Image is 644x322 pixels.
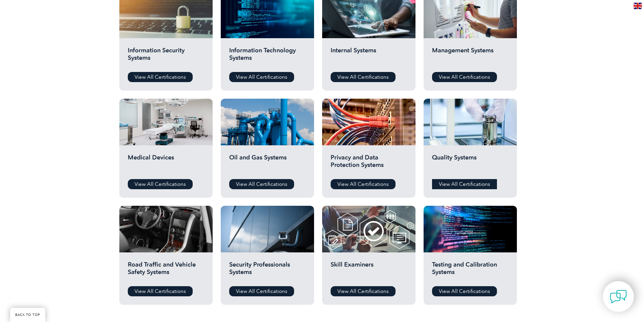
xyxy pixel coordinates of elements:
a: View All Certifications [331,286,396,296]
a: View All Certifications [128,179,193,189]
h2: Security Professionals Systems [229,261,306,281]
h2: Information Security Systems [128,47,204,67]
img: en [634,3,642,9]
h2: Skill Examiners [331,261,407,281]
h2: Privacy and Data Protection Systems [331,154,407,174]
a: View All Certifications [229,72,294,82]
a: BACK TO TOP [10,308,45,322]
a: View All Certifications [128,286,193,296]
a: View All Certifications [432,179,497,189]
h2: Quality Systems [432,154,508,174]
a: View All Certifications [432,286,497,296]
img: contact-chat.png [610,288,627,305]
a: View All Certifications [128,72,193,82]
h2: Oil and Gas Systems [229,154,306,174]
a: View All Certifications [229,286,294,296]
h2: Information Technology Systems [229,47,306,67]
h2: Medical Devices [128,154,204,174]
h2: Internal Systems [331,47,407,67]
h2: Road Traffic and Vehicle Safety Systems [128,261,204,281]
h2: Management Systems [432,47,508,67]
a: View All Certifications [229,179,294,189]
a: View All Certifications [331,179,396,189]
a: View All Certifications [331,72,396,82]
h2: Testing and Calibration Systems [432,261,508,281]
a: View All Certifications [432,72,497,82]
